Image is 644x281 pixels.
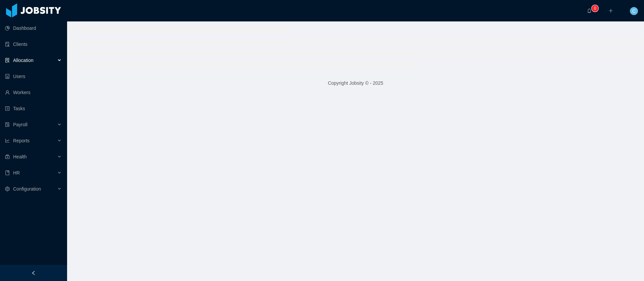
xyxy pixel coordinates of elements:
[592,5,598,12] sup: 0
[13,122,28,127] span: Payroll
[13,58,34,63] span: Allocation
[5,38,62,51] a: icon: auditClients
[5,154,10,159] i: icon: medicine-box
[5,86,62,99] a: icon: userWorkers
[67,72,644,95] footer: Copyright Jobsity © - 2025
[13,170,20,175] span: HR
[5,187,10,191] i: icon: setting
[5,102,62,115] a: icon: profileTasks
[5,138,10,143] i: icon: line-chart
[13,154,26,159] span: Health
[5,122,10,127] i: icon: file-protect
[587,8,592,13] i: icon: bell
[5,21,62,35] a: icon: pie-chartDashboard
[13,138,30,143] span: Reports
[608,8,613,13] i: icon: plus
[13,186,41,192] span: Configuration
[632,7,636,15] span: C
[5,58,10,63] i: icon: solution
[5,170,10,175] i: icon: book
[5,70,62,83] a: icon: robotUsers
